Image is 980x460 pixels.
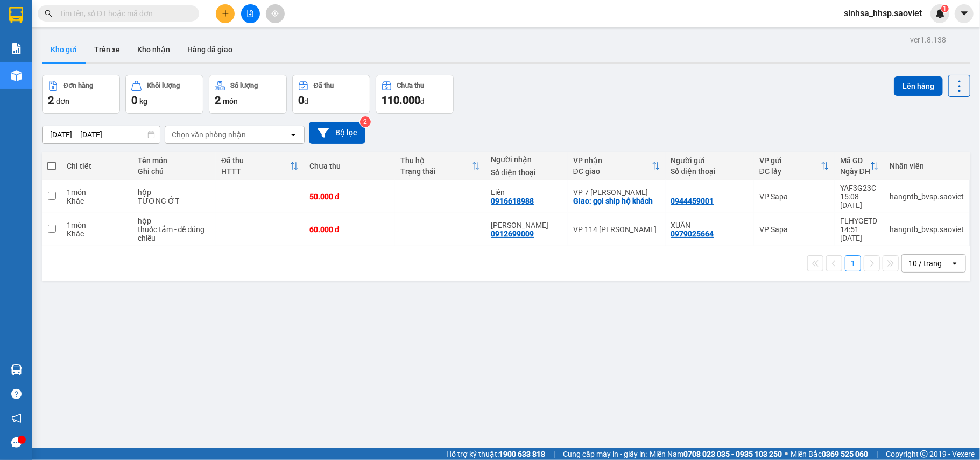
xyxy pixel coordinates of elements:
[491,229,534,238] div: 0912699009
[491,168,562,177] div: Số điện thoại
[67,162,127,170] div: Chi tiết
[223,97,238,106] span: món
[289,130,298,139] svg: open
[138,225,210,242] div: thuốc tắm - để đúng chiều
[147,82,180,89] div: Khối lượng
[42,75,120,114] button: Đơn hàng2đơn
[759,167,821,176] div: ĐC lấy
[11,437,22,448] span: message
[309,162,390,170] div: Chưa thu
[840,192,879,210] div: 15:08 [DATE]
[246,10,254,17] span: file-add
[360,116,371,127] sup: 2
[9,7,23,23] img: logo-vxr
[11,70,22,81] img: warehouse-icon
[840,184,879,192] div: YAF3G23C
[376,75,454,114] button: Chưa thu110.000đ
[499,450,545,458] strong: 1900 633 818
[491,221,562,229] div: Bích Ngọc
[759,225,829,234] div: VP Sapa
[840,167,870,176] div: Ngày ĐH
[840,217,879,225] div: FLHYGETD
[573,156,652,165] div: VP nhận
[955,4,974,23] button: caret-down
[553,448,555,460] span: |
[241,4,260,23] button: file-add
[400,156,472,165] div: Thu hộ
[650,448,782,460] span: Miền Nam
[759,156,821,165] div: VP gửi
[671,197,714,205] div: 0944459001
[950,259,959,268] svg: open
[420,97,425,106] span: đ
[209,75,287,114] button: Số lượng2món
[67,221,127,229] div: 1 món
[11,43,22,54] img: solution-icon
[292,75,370,114] button: Đã thu0đ
[683,450,782,458] strong: 0708 023 035 - 0935 103 250
[910,34,946,46] div: ver 1.8.138
[845,255,861,271] button: 1
[835,152,884,180] th: Toggle SortBy
[67,197,127,205] div: Khác
[230,82,258,89] div: Số lượng
[890,162,964,170] div: Nhân viên
[671,221,749,229] div: XUÂN
[960,9,969,18] span: caret-down
[216,4,235,23] button: plus
[309,192,390,201] div: 50.000 đ
[835,6,930,20] span: sinhsa_hhsp.saoviet
[573,167,652,176] div: ĐC giao
[11,389,22,399] span: question-circle
[138,188,210,197] div: hộp
[48,94,54,107] span: 2
[382,94,420,107] span: 110.000
[139,97,147,106] span: kg
[671,156,749,165] div: Người gửi
[894,76,943,96] button: Lên hàng
[941,5,949,12] sup: 1
[138,167,210,176] div: Ghi chú
[791,448,868,460] span: Miền Bắc
[908,258,942,269] div: 10 / trang
[943,5,947,12] span: 1
[11,413,22,423] span: notification
[573,188,660,197] div: VP 7 [PERSON_NAME]
[67,188,127,197] div: 1 món
[491,155,562,164] div: Người nhận
[395,152,486,180] th: Toggle SortBy
[309,122,365,144] button: Bộ lọc
[935,9,945,18] img: icon-new-feature
[222,10,229,17] span: plus
[759,192,829,201] div: VP Sapa
[216,152,304,180] th: Toggle SortBy
[42,37,86,62] button: Kho gửi
[822,450,868,458] strong: 0369 525 060
[125,75,203,114] button: Khối lượng0kg
[45,10,52,17] span: search
[138,217,210,225] div: hộp
[138,197,210,205] div: TƯƠNG ỚT
[876,448,878,460] span: |
[221,167,290,176] div: HTTT
[573,197,660,205] div: Giao: gọi ship hộ khách
[890,192,964,201] div: hangntb_bvsp.saoviet
[43,126,160,143] input: Select a date range.
[86,37,129,62] button: Trên xe
[138,156,210,165] div: Tên món
[754,152,835,180] th: Toggle SortBy
[491,188,562,197] div: Liên
[309,225,390,234] div: 60.000 đ
[785,452,788,456] span: ⚪️
[59,8,186,19] input: Tìm tên, số ĐT hoặc mã đơn
[920,450,928,458] span: copyright
[298,94,304,107] span: 0
[221,156,290,165] div: Đã thu
[266,4,285,23] button: aim
[563,448,647,460] span: Cung cấp máy in - giấy in:
[64,82,93,89] div: Đơn hàng
[568,152,666,180] th: Toggle SortBy
[491,197,534,205] div: 0916618988
[215,94,221,107] span: 2
[446,448,545,460] span: Hỗ trợ kỹ thuật:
